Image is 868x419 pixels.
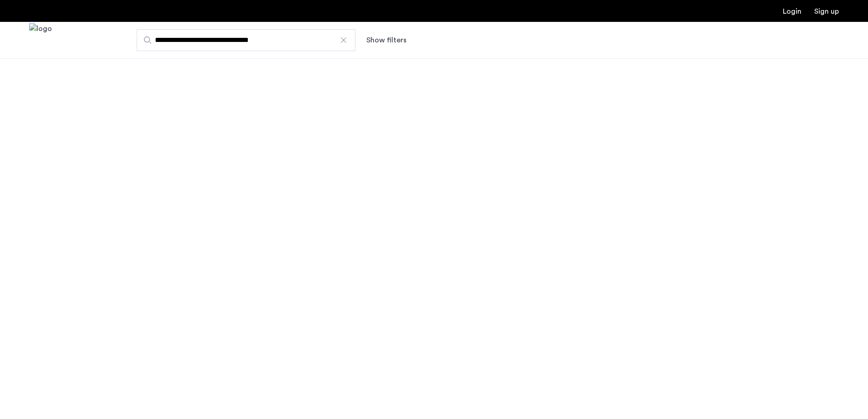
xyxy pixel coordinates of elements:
a: Cazamio Logo [29,23,52,57]
a: Login [783,8,801,15]
input: Apartment Search [137,29,355,51]
a: Registration [814,8,839,15]
button: Show or hide filters [366,35,406,46]
img: logo [29,23,52,57]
